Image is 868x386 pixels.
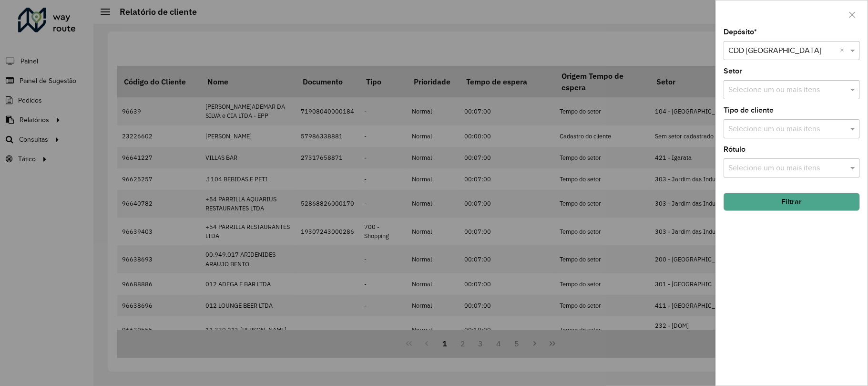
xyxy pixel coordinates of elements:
[724,26,757,38] label: Depósito
[724,144,745,155] label: Rótulo
[724,65,742,77] label: Setor
[724,193,860,211] button: Filtrar
[724,104,774,116] label: Tipo de cliente
[840,45,848,56] span: Clear all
